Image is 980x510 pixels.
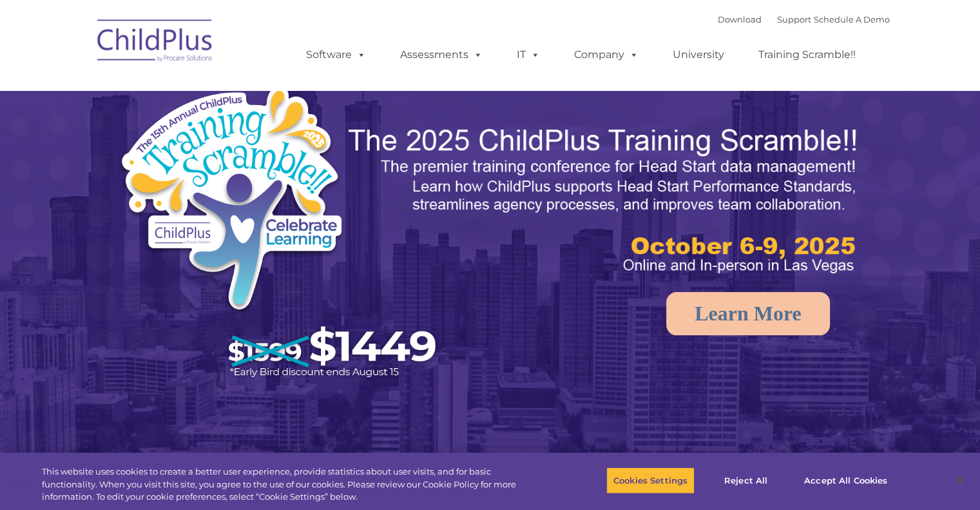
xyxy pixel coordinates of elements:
[718,14,890,25] font: |
[504,42,553,68] a: IT
[814,14,890,25] a: Schedule A Demo
[91,10,220,75] img: ChildPlus by Procare Solutions
[745,42,869,68] a: Training Scramble!!
[777,14,811,25] a: Support
[666,292,830,335] a: Learn More
[718,14,762,25] a: Download
[179,138,234,148] span: Phone number
[179,85,218,95] span: Last name
[293,42,379,68] a: Software
[606,467,695,494] button: Cookies Settings
[42,466,539,504] div: This website uses cookies to create a better user experience, provide statistics about user visit...
[561,42,651,68] a: Company
[660,42,737,68] a: University
[387,42,495,68] a: Assessments
[706,467,786,494] button: Reject All
[797,467,894,494] button: Accept All Cookies
[945,466,974,495] button: Close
